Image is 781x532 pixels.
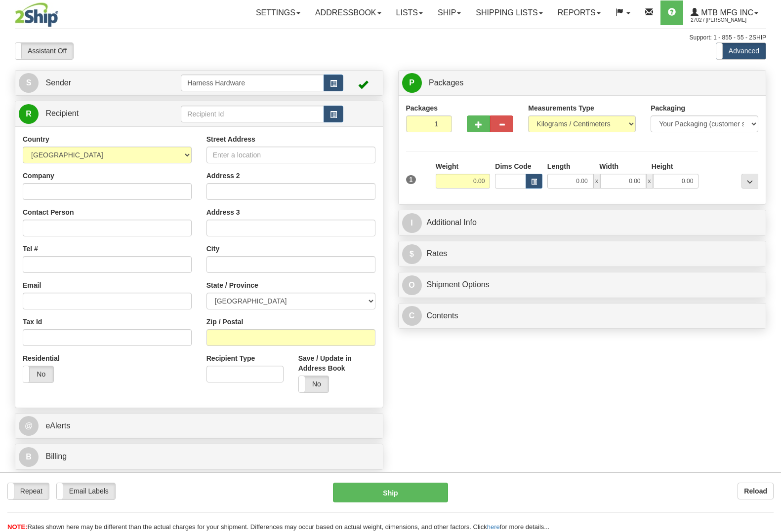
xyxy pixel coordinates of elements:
a: OShipment Options [402,275,763,295]
label: Email Labels [57,483,115,499]
a: S Sender [19,73,181,93]
span: 2702 / [PERSON_NAME] [691,15,765,25]
label: Address 3 [206,207,240,217]
span: C [402,306,422,326]
span: 1 [406,175,416,184]
label: Country [23,134,49,144]
span: eAlerts [45,421,70,430]
img: logo2702.jpg [15,2,58,27]
label: Tel # [23,244,38,254]
label: Length [547,161,571,171]
a: CContents [402,306,763,326]
a: R Recipient [19,104,163,124]
label: Zip / Postal [206,317,244,327]
label: Save / Update in Address Book [298,353,375,373]
label: No [299,376,329,392]
label: No [23,366,53,382]
span: Recipient [45,109,79,117]
label: Height [652,161,673,171]
a: Shipping lists [468,0,550,25]
a: here [487,523,500,531]
span: x [646,174,653,189]
label: Packaging [651,103,685,113]
span: NOTE: [7,523,27,531]
label: State / Province [206,280,258,290]
a: @ eAlerts [19,416,379,436]
a: $Rates [402,244,763,264]
b: Reload [744,487,767,495]
label: City [206,244,219,254]
div: ... [741,174,758,189]
label: Tax Id [23,317,42,327]
label: Street Address [206,134,255,144]
label: Email [23,280,41,290]
a: Reports [550,0,608,25]
label: Address 2 [206,171,240,181]
label: Dims Code [495,161,531,171]
label: Contact Person [23,207,74,217]
label: Measurements Type [528,103,594,113]
span: O [402,275,422,295]
a: MTB MFG INC 2702 / [PERSON_NAME] [683,0,766,25]
label: Recipient Type [206,353,255,363]
span: I [402,213,422,233]
span: P [402,73,422,93]
input: Sender Id [181,75,324,91]
span: $ [402,244,422,264]
span: MTB MFG INC [699,8,753,17]
button: Ship [333,483,448,502]
a: Ship [430,0,468,25]
span: B [19,447,39,467]
label: Company [23,171,54,181]
a: Lists [389,0,430,25]
input: Enter a location [206,147,375,163]
span: Billing [45,452,67,460]
label: Repeat [8,483,49,499]
span: x [593,174,600,189]
button: Reload [738,483,774,499]
label: Width [599,161,618,171]
span: Sender [45,78,71,87]
a: B Billing [19,447,379,467]
span: @ [19,416,39,436]
span: Packages [429,78,463,87]
label: Packages [406,103,438,113]
label: Residential [23,353,60,363]
a: Addressbook [308,0,389,25]
a: IAdditional Info [402,213,763,233]
label: Assistant Off [15,43,73,59]
iframe: chat widget [758,216,780,316]
span: S [19,73,39,93]
span: R [19,104,39,124]
input: Recipient Id [181,106,324,122]
label: Advanced [716,43,766,59]
label: Weight [436,161,458,171]
a: P Packages [402,73,763,93]
a: Settings [248,0,308,25]
div: Support: 1 - 855 - 55 - 2SHIP [15,34,766,42]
